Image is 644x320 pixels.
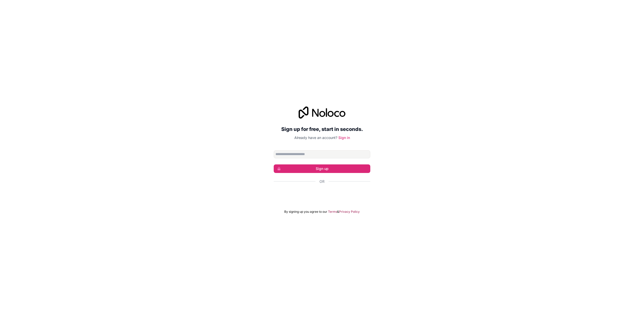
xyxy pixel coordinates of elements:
[328,210,337,214] a: Terms
[338,135,350,140] a: Sign in
[339,210,360,214] a: Privacy Policy
[284,210,327,214] span: By signing up you agree to our
[274,164,370,173] button: Sign up
[274,125,370,134] h2: Sign up for free, start in seconds.
[274,150,370,158] input: Email address
[319,179,325,184] span: Or
[294,135,337,140] span: Already have an account?
[337,210,339,214] span: &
